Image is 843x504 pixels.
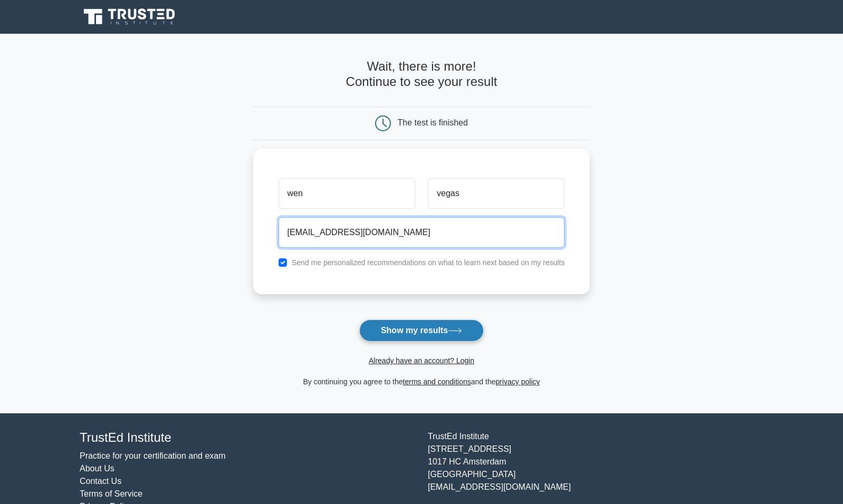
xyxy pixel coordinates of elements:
[253,59,590,90] h4: Wait, there is more! Continue to see your result
[80,489,142,498] a: Terms of Service
[279,178,415,209] input: First name
[292,258,565,267] label: Send me personalized recommendations on what to learn next based on my results
[359,319,484,342] button: Show my results
[80,477,121,486] a: Contact Us
[403,377,471,386] a: terms and conditions
[80,451,226,460] a: Practice for your certification and exam
[279,217,565,248] input: Email
[369,356,474,365] a: Already have an account? Login
[80,464,114,473] a: About Us
[428,178,564,209] input: Last name
[496,377,540,386] a: privacy policy
[247,375,597,388] div: By continuing you agree to the and the
[80,430,415,445] h4: TrustEd Institute
[398,118,468,127] div: The test is finished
